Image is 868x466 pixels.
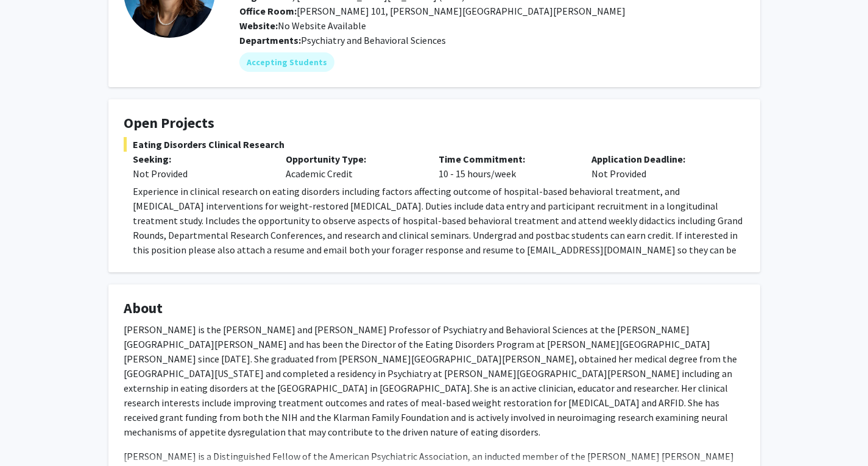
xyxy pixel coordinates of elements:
div: Not Provided [582,152,735,181]
div: Academic Credit [277,152,429,181]
h4: Open Projects [124,115,745,132]
span: Experience in clinical research on eating disorders including factors affecting outcome of hospit... [133,185,743,270]
mat-chip: Accepting Students [239,52,334,72]
b: Website: [239,19,278,32]
span: No Website Available [239,19,366,32]
div: Not Provided [133,166,267,181]
h4: About [124,300,745,317]
p: Opportunity Type: [286,152,420,166]
span: Eating Disorders Clinical Research [124,137,745,152]
b: Departments: [239,34,301,46]
p: Seeking: [133,152,267,166]
span: [PERSON_NAME] 101, [PERSON_NAME][GEOGRAPHIC_DATA][PERSON_NAME] [239,5,626,17]
p: Time Commitment: [439,152,573,166]
span: Psychiatry and Behavioral Sciences [301,34,446,46]
div: 10 - 15 hours/week [429,152,582,181]
b: Office Room: [239,5,297,17]
p: [PERSON_NAME] is the [PERSON_NAME] and [PERSON_NAME] Professor of Psychiatry and Behavioral Scien... [124,322,745,439]
iframe: Chat [9,411,52,457]
p: Application Deadline: [591,152,726,166]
